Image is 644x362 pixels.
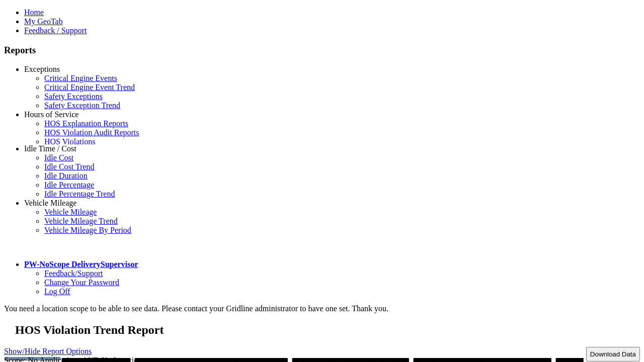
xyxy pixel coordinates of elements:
[44,101,120,110] a: Safety Exception Trend
[44,92,103,101] a: Safety Exceptions
[44,278,119,287] a: Change Your Password
[15,323,640,337] h2: HOS Violation Trend Report
[44,128,139,137] a: HOS Violation Audit Reports
[44,153,73,162] a: Idle Cost
[44,269,103,278] a: Feedback/Support
[44,217,118,225] a: Vehicle Mileage Trend
[24,65,60,73] a: Exceptions
[44,119,128,128] a: HOS Explanation Reports
[44,180,94,189] a: Idle Percentage
[24,8,44,17] a: Home
[586,347,640,361] button: Download Data
[24,26,87,35] a: Feedback / Support
[44,83,135,92] a: Critical Engine Event Trend
[44,287,70,296] a: Log Off
[4,344,92,358] a: Show/Hide Report Options
[24,110,78,119] a: Hours of Service
[24,199,76,207] a: Vehicle Mileage
[24,144,76,153] a: Idle Time / Cost
[44,74,117,82] a: Critical Engine Events
[44,137,95,146] a: HOS Violations
[44,226,131,234] a: Vehicle Mileage By Period
[44,162,95,171] a: Idle Cost Trend
[24,17,63,26] a: My GeoTab
[4,304,640,313] div: You need a location scope to be able to see data. Please contact your Gridline administrator to h...
[44,171,88,180] a: Idle Duration
[4,45,640,56] h3: Reports
[24,260,138,268] a: PW-NoScope DeliverySupervisor
[44,208,97,216] a: Vehicle Mileage
[44,190,115,198] a: Idle Percentage Trend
